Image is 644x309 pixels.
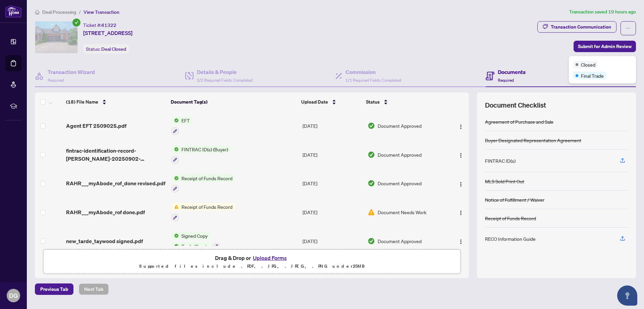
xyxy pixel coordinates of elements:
[83,21,116,29] div: Ticket #:
[101,46,126,52] span: Deal Closed
[84,9,119,15] span: View Transaction
[179,242,210,250] span: Trade Sheet
[171,203,179,210] img: Status Icon
[197,78,253,83] span: 2/2 Required Fields Completed
[485,178,524,185] div: MLS Sold Print Out
[66,147,166,163] span: fintrac-identification-record-[PERSON_NAME]-20250902-064345.pdf
[171,232,220,250] button: Status IconSigned CopyStatus IconTrade Sheet
[485,196,544,203] div: Notice of Fulfillment / Waiver
[197,68,253,76] h4: Details & People
[378,180,422,187] span: Document Approved
[300,140,365,169] td: [DATE]
[455,120,466,131] button: Logo
[378,122,422,129] span: Document Approved
[300,198,365,227] td: [DATE]
[363,92,444,111] th: Status
[578,41,632,52] span: Submit for Admin Review
[66,98,98,106] span: (18) File Name
[101,22,116,28] span: 41322
[345,78,401,83] span: 1/1 Required Fields Completed
[458,153,464,158] img: Logo
[458,239,464,244] img: Logo
[72,18,80,27] span: check-circle
[66,237,143,245] span: new_tarde_taywood signed.pdf
[171,175,179,182] img: Status Icon
[455,236,466,246] button: Logo
[299,92,363,111] th: Upload Date
[300,227,365,256] td: [DATE]
[171,117,179,124] img: Status Icon
[569,8,636,16] article: Transaction saved 19 hours ago
[48,78,64,83] span: Required
[485,157,516,164] div: FINTRAC ID(s)
[35,10,40,14] span: home
[42,9,76,15] span: Deal Processing
[498,78,514,83] span: Required
[35,22,77,53] img: IMG-W12204407_1.jpg
[581,61,595,68] span: Closed
[378,208,426,216] span: Document Needs Work
[66,122,126,130] span: Agent EFT 2509025.pdf
[574,41,636,52] button: Submit for Admin Review
[9,291,18,300] span: DG
[171,242,179,250] img: Status Icon
[47,262,457,270] p: Supported files include .PDF, .JPG, .JPEG, .PNG under 25 MB
[345,68,401,76] h4: Commission
[581,72,604,79] span: Final Trade
[455,178,466,189] button: Logo
[455,207,466,218] button: Logo
[79,283,109,295] button: Next Tab
[171,203,235,221] button: Status IconReceipt of Funds Record
[458,210,464,216] img: Logo
[300,111,365,140] td: [DATE]
[171,117,193,135] button: Status IconEFT
[179,146,231,153] span: FINTRAC ID(s) (Buyer)
[485,101,546,110] span: Document Checklist
[171,175,235,193] button: Status IconReceipt of Funds Record
[368,122,375,129] img: Document Status
[485,215,536,222] div: Receipt of Funds Record
[66,208,145,216] span: RAHR___myAbode_rof done.pdf
[40,284,68,295] span: Previous Tab
[617,285,637,306] button: Open asap
[83,44,129,53] div: Status:
[366,98,380,106] span: Status
[168,92,299,111] th: Document Tag(s)
[5,5,21,17] img: logo
[179,175,235,182] span: Receipt of Funds Record
[301,98,328,106] span: Upload Date
[368,208,375,216] img: Document Status
[179,203,235,210] span: Receipt of Funds Record
[179,117,193,124] span: EFT
[171,146,179,153] img: Status Icon
[300,169,365,198] td: [DATE]
[368,180,375,187] img: Document Status
[35,283,73,295] button: Previous Tab
[63,92,168,111] th: (18) File Name
[537,21,616,33] button: Transaction Communication
[368,151,375,158] img: Document Status
[485,137,581,144] div: Buyer Designated Representation Agreement
[378,151,422,158] span: Document Approved
[368,237,375,245] img: Document Status
[458,124,464,129] img: Logo
[215,254,289,262] span: Drag & Drop or
[79,8,81,16] li: /
[626,26,631,31] span: ellipsis
[171,232,179,239] img: Status Icon
[498,68,526,76] h4: Documents
[43,249,461,274] span: Drag & Drop orUpload FormsSupported files include .PDF, .JPG, .JPEG, .PNG under25MB
[251,254,289,262] button: Upload Forms
[455,149,466,160] button: Logo
[179,232,210,239] span: Signed Copy
[458,182,464,187] img: Logo
[378,237,422,245] span: Document Approved
[48,68,95,76] h4: Transaction Wizard
[485,235,536,242] div: RECO Information Guide
[551,22,611,32] div: Transaction Communication
[66,179,165,187] span: RAHR___myAbode_rof_done revised.pdf
[485,118,553,125] div: Agreement of Purchase and Sale
[171,146,231,164] button: Status IconFINTRAC ID(s) (Buyer)
[83,29,132,37] span: [STREET_ADDRESS]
